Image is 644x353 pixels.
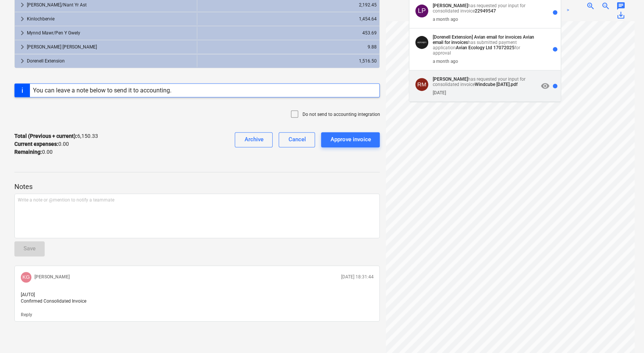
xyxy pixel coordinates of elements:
[27,55,194,67] div: Dorenell Extension
[33,87,172,94] div: You can leave a note below to send it to accounting.
[18,56,27,66] span: keyboard_arrow_right
[341,274,373,280] p: [DATE] 18:31:44
[433,59,458,64] div: a month ago
[21,272,31,283] div: Kristina Gulevica
[601,2,610,11] span: zoom_out
[21,292,86,304] span: [AUTO] Confirmed Consolidated Invoice
[415,36,428,49] div: Avian email for invoices Avian email for invoices
[34,274,70,280] p: [PERSON_NAME]
[27,27,194,39] div: Mynnd Mawr/Pen Y Gwely
[456,45,515,50] strong: Avian Ecology Ltd 17072025
[475,82,518,87] strong: Windcube [DATE].pdf
[541,81,550,91] span: visibility
[22,274,30,280] span: KG
[606,317,644,353] iframe: Chat Widget
[433,3,538,14] p: has requested your input for consolidated invoice
[14,149,42,155] strong: Remaining :
[417,81,426,87] span: RM
[14,140,69,148] p: 0.00
[433,77,468,82] strong: [PERSON_NAME]
[200,13,377,25] div: 1,454.64
[616,11,625,20] span: save_alt
[288,134,306,144] div: Cancel
[415,5,428,17] div: Laura Petrie
[27,41,194,53] div: [PERSON_NAME] [PERSON_NAME]
[14,148,53,156] p: 0.00
[330,134,371,144] div: Approve invoice
[433,3,468,8] strong: [PERSON_NAME]
[244,134,263,144] div: Archive
[433,34,538,56] p: has submitted payment application for approval
[200,27,377,39] div: 453.69
[27,13,194,25] div: Kinlochbervie
[321,132,380,147] button: Approve invoice
[18,14,27,23] span: keyboard_arrow_right
[279,132,315,147] button: Cancel
[586,2,595,11] span: zoom_in
[18,0,27,9] span: keyboard_arrow_right
[14,132,98,140] p: 6,150.33
[21,312,32,318] button: Reply
[433,17,458,22] div: a month ago
[418,7,426,14] span: LP
[18,28,27,37] span: keyboard_arrow_right
[433,34,473,40] strong: [Dorenell Extension]
[14,141,58,147] strong: Current expenses :
[200,55,377,67] div: 1,516.50
[433,34,534,45] strong: Avian email for invoices Avian email for invoices
[302,111,380,118] p: Do not send to accounting integration
[417,41,426,44] span: AEFIAEFI
[616,2,625,11] span: chat
[18,42,27,52] span: keyboard_arrow_right
[563,6,572,15] a: Next page
[200,41,377,53] div: 9.88
[14,133,77,139] strong: Total (Previous + current) :
[235,132,273,147] button: Archive
[475,8,496,14] strong: 22949547
[14,182,380,191] p: Notes
[433,77,538,87] p: has requested your input for consolidated invoice
[415,78,428,91] div: Ruth Malone
[433,90,446,95] div: [DATE]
